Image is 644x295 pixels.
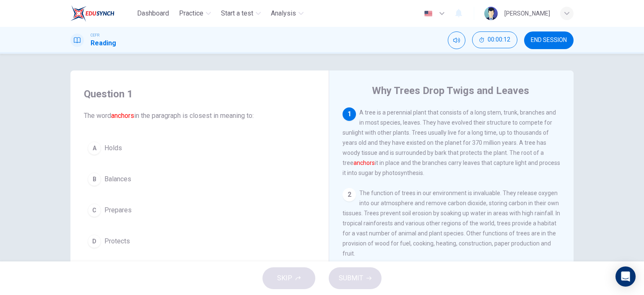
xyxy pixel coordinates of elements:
button: BBalances [84,169,315,190]
button: Dashboard [134,6,172,21]
h1: Reading [91,38,116,48]
img: Profile picture [484,7,498,20]
div: 1 [343,107,356,121]
img: en [423,10,434,17]
button: CPrepares [84,200,315,221]
span: The word in the paragraph is closest in meaning to: [84,111,315,121]
div: [PERSON_NAME] [504,8,550,18]
h4: Question 1 [84,87,315,101]
div: A [88,141,101,155]
span: END SESSION [531,37,567,44]
div: B [88,172,101,186]
a: EduSynch logo [70,5,134,22]
button: Analysis [267,6,307,21]
span: Practice [179,8,203,18]
img: EduSynch logo [70,5,114,22]
button: DProtects [84,231,315,252]
font: anchors [111,112,134,120]
button: END SESSION [524,31,574,49]
div: D [88,235,101,248]
div: C [88,204,101,217]
div: Open Intercom Messenger [615,266,636,287]
span: A tree is a perennial plant that consists of a long stem, trunk, branches and in most species, le... [343,109,560,176]
span: Protects [104,236,130,246]
button: 00:00:12 [472,31,517,48]
span: Prepares [104,205,132,215]
span: Analysis [271,8,296,18]
button: Start a test [218,6,264,21]
span: Start a test [221,8,253,18]
font: anchors [353,159,375,166]
span: Dashboard [137,8,169,18]
h4: Why Trees Drop Twigs and Leaves [372,84,529,97]
span: The function of trees in our environment is invaluable. They release oxygen into our atmosphere a... [343,190,560,257]
button: AHolds [84,138,315,159]
span: Balances [104,174,131,184]
span: CEFR [91,32,99,38]
button: Practice [176,6,214,21]
div: Mute [448,31,465,49]
span: 00:00:12 [488,37,510,43]
div: Hide [472,31,517,49]
div: 2 [343,188,356,201]
span: Holds [104,143,122,153]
